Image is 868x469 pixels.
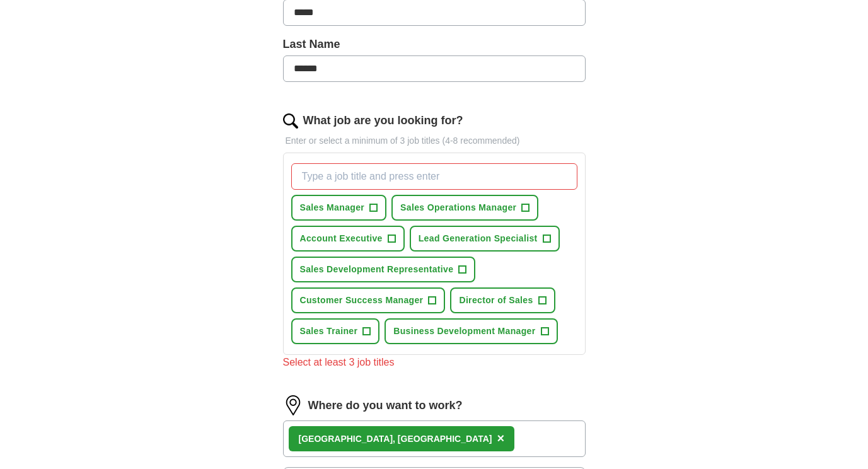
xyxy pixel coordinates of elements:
label: Last Name [283,36,586,53]
span: Sales Manager [300,201,365,214]
span: Sales Development Representative [300,263,454,276]
input: Type a job title and press enter [291,163,577,190]
button: Sales Operations Manager [391,195,538,221]
div: [GEOGRAPHIC_DATA], [GEOGRAPHIC_DATA] [299,432,492,446]
button: Customer Success Manager [291,287,446,313]
button: Director of Sales [450,287,555,313]
span: Business Development Manager [393,325,535,338]
button: Business Development Manager [385,318,557,344]
img: search.png [283,113,298,129]
label: What job are you looking for? [303,112,463,129]
label: Where do you want to work? [308,397,463,414]
span: Lead Generation Specialist [419,232,538,245]
button: × [497,429,504,448]
button: Sales Development Representative [291,257,476,282]
button: Lead Generation Specialist [410,226,560,252]
div: Select at least 3 job titles [283,355,586,370]
img: location.png [283,395,303,415]
span: Director of Sales [459,294,533,307]
button: Account Executive [291,226,405,252]
span: Account Executive [300,232,383,245]
span: Customer Success Manager [300,294,424,307]
span: × [497,431,504,445]
button: Sales Manager [291,195,387,221]
span: Sales Trainer [300,325,358,338]
span: Sales Operations Manager [400,201,516,214]
button: Sales Trainer [291,318,380,344]
p: Enter or select a minimum of 3 job titles (4-8 recommended) [283,134,586,148]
